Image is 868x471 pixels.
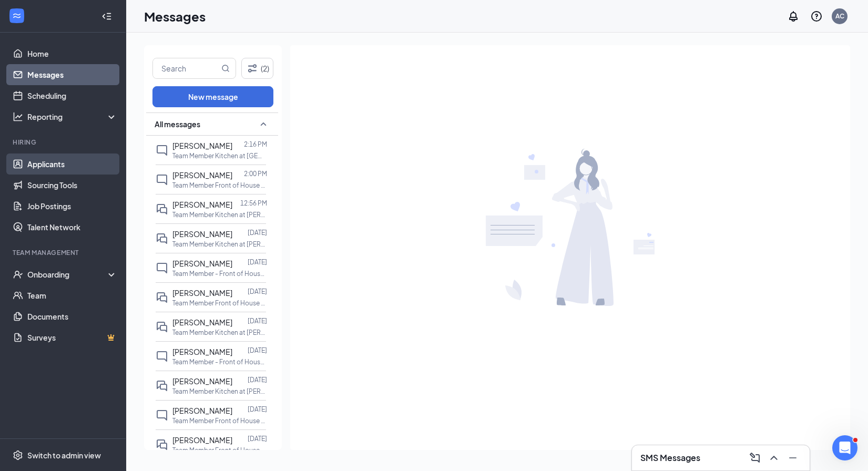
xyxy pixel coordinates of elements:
svg: WorkstreamLogo [12,11,22,21]
a: Applicants [27,153,117,175]
p: Team Member Front of House at [GEOGRAPHIC_DATA] [172,181,267,190]
p: [DATE] [248,258,267,267]
span: [PERSON_NAME] [172,376,232,386]
p: [DATE] [248,375,267,384]
svg: DoubleChat [156,321,168,333]
span: [PERSON_NAME] [172,288,232,298]
button: Minimize [784,449,801,466]
div: Onboarding [27,269,108,280]
svg: Collapse [101,11,112,22]
p: 12:56 PM [240,199,267,208]
p: Team Member Kitchen at [PERSON_NAME][US_STATE] [172,210,267,219]
svg: ComposeMessage [749,452,761,464]
svg: ChatInactive [156,262,168,274]
div: Team Management [13,248,115,257]
button: Filter (2) [241,58,273,79]
button: ChevronUp [765,449,782,466]
span: [PERSON_NAME] [172,170,232,180]
svg: UserCheck [13,269,23,280]
p: Team Member Kitchen at [GEOGRAPHIC_DATA] [172,151,267,160]
a: Scheduling [27,85,117,106]
p: 2:00 PM [244,169,267,178]
span: [PERSON_NAME] [172,347,232,356]
p: [DATE] [248,434,267,443]
a: Sourcing Tools [27,175,117,196]
span: [PERSON_NAME] [172,200,232,209]
button: New message [152,86,273,107]
a: Talent Network [27,217,117,238]
a: Team [27,285,117,306]
input: Search [153,58,219,78]
button: ComposeMessage [747,449,763,466]
p: Team Member - Front of House at [GEOGRAPHIC_DATA] [172,269,267,278]
p: Team Member Front of House at [GEOGRAPHIC_DATA] [172,299,267,308]
span: [PERSON_NAME] [172,435,232,445]
div: Switch to admin view [27,450,101,460]
p: Team Member Front of House at [GEOGRAPHIC_DATA] [172,416,267,425]
svg: DoubleChat [156,203,168,216]
svg: ChevronUp [768,452,780,464]
span: [PERSON_NAME] [172,318,232,327]
svg: DoubleChat [156,291,168,304]
p: [DATE] [248,405,267,414]
div: Hiring [13,138,115,147]
p: Team Member Front of House at [PERSON_NAME][US_STATE] [172,446,267,455]
span: [PERSON_NAME] [172,141,232,150]
p: [DATE] [248,287,267,296]
span: All messages [155,119,200,129]
div: Reporting [27,111,118,122]
span: [PERSON_NAME] [172,406,232,415]
a: SurveysCrown [27,327,117,348]
svg: Settings [13,450,23,460]
span: [PERSON_NAME] [172,229,232,239]
p: 2:16 PM [244,140,267,149]
svg: ChatInactive [156,144,168,157]
p: [DATE] [248,346,267,355]
svg: DoubleChat [156,232,168,245]
p: Team Member Kitchen at [PERSON_NAME][US_STATE] [172,328,267,337]
svg: QuestionInfo [810,10,823,23]
svg: MagnifyingGlass [221,64,230,73]
p: [DATE] [248,316,267,325]
svg: Analysis [13,111,23,122]
svg: ChatInactive [156,173,168,186]
svg: Minimize [787,452,799,464]
span: [PERSON_NAME] [172,259,232,268]
svg: Filter [246,62,259,75]
a: Home [27,43,117,64]
svg: ChatInactive [156,409,168,422]
p: Team Member Kitchen at [PERSON_NAME][US_STATE] [172,387,267,396]
p: Team Member - Front of House at [GEOGRAPHIC_DATA] [172,357,267,366]
svg: DoubleChat [156,380,168,392]
svg: ChatInactive [156,350,168,363]
a: Job Postings [27,196,117,217]
svg: Notifications [787,10,800,23]
svg: SmallChevronUp [257,118,270,130]
h3: SMS Messages [640,452,700,464]
svg: DoubleChat [156,438,168,451]
p: Team Member Kitchen at [PERSON_NAME][US_STATE] [172,240,267,249]
a: Documents [27,306,117,327]
p: [DATE] [248,228,267,237]
iframe: Intercom live chat [832,435,857,460]
a: Messages [27,64,117,85]
div: AC [835,12,844,21]
h1: Messages [144,7,206,25]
